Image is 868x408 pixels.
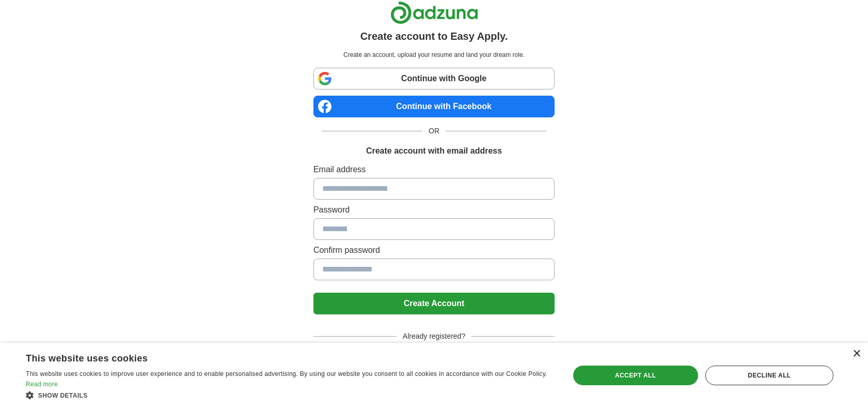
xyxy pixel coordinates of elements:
[26,381,58,388] a: Read more, opens a new window
[313,68,555,89] a: Continue with Google
[390,1,478,24] img: Adzuna logo
[26,390,553,400] div: Show details
[313,163,555,176] label: Email address
[573,366,698,385] div: Accept all
[38,392,88,399] span: Show details
[313,204,555,216] label: Password
[26,349,527,365] div: This website uses cookies
[313,293,555,314] button: Create Account
[853,350,860,358] div: Close
[397,331,471,342] span: Already registered?
[422,126,446,137] span: OR
[366,145,502,157] h1: Create account with email address
[360,28,508,44] h1: Create account to Easy Apply.
[313,96,555,117] a: Continue with Facebook
[26,370,547,377] span: This website uses cookies to improve user experience and to enable personalised advertising. By u...
[705,366,833,385] div: Decline all
[313,244,555,256] label: Confirm password
[315,50,553,59] p: Create an account, upload your resume and land your dream role.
